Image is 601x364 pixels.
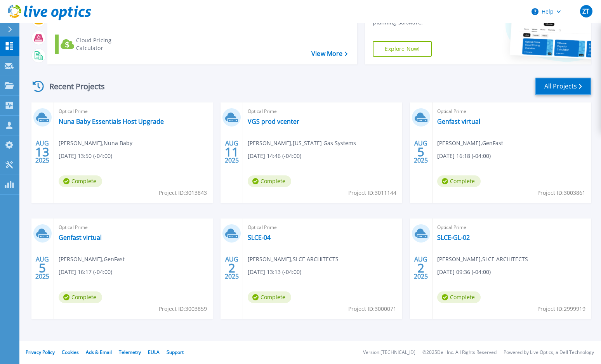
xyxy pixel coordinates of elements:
[39,265,46,271] span: 5
[248,291,291,303] span: Complete
[248,152,301,160] span: [DATE] 14:46 (-04:00)
[437,268,491,276] span: [DATE] 09:36 (-04:00)
[167,349,184,355] a: Support
[417,265,424,271] span: 2
[437,234,470,241] a: SLCE-GL-02
[59,118,164,125] a: Nuna Baby Essentials Host Upgrade
[76,36,138,52] div: Cloud Pricing Calculator
[437,118,480,125] a: Genfast virtual
[437,291,481,303] span: Complete
[437,175,481,187] span: Complete
[437,107,587,116] span: Optical Prime
[248,234,271,241] a: SLCE-04
[35,149,49,155] span: 13
[348,305,396,313] span: Project ID: 3000071
[62,349,79,355] a: Cookies
[59,255,125,263] span: [PERSON_NAME] , GenFast
[228,265,235,271] span: 2
[248,268,301,276] span: [DATE] 13:13 (-04:00)
[248,175,291,187] span: Complete
[373,41,432,57] a: Explore Now!
[437,223,587,232] span: Optical Prime
[437,152,491,160] span: [DATE] 16:18 (-04:00)
[30,77,115,96] div: Recent Projects
[159,189,207,197] span: Project ID: 3013843
[504,350,594,355] li: Powered by Live Optics, a Dell Technology
[59,223,208,232] span: Optical Prime
[582,8,589,14] span: ZT
[59,107,208,116] span: Optical Prime
[225,149,239,155] span: 11
[422,350,497,355] li: © 2025 Dell Inc. All Rights Reserved
[348,189,396,197] span: Project ID: 3011144
[311,50,347,57] a: View More
[59,175,102,187] span: Complete
[537,189,585,197] span: Project ID: 3003861
[35,138,50,166] div: AUG 2025
[417,149,424,155] span: 5
[248,107,397,116] span: Optical Prime
[59,152,112,160] span: [DATE] 13:50 (-04:00)
[224,138,239,166] div: AUG 2025
[55,35,142,54] a: Cloud Pricing Calculator
[535,78,591,95] a: All Projects
[59,268,112,276] span: [DATE] 16:17 (-04:00)
[148,349,160,355] a: EULA
[59,139,132,147] span: [PERSON_NAME] , Nuna Baby
[248,255,339,263] span: [PERSON_NAME] , SLCE ARCHITECTS
[248,118,299,125] a: VGS prod vcenter
[437,139,503,147] span: [PERSON_NAME] , GenFast
[363,350,415,355] li: Version: [TECHNICAL_ID]
[413,254,428,282] div: AUG 2025
[537,305,585,313] span: Project ID: 2999919
[26,349,55,355] a: Privacy Policy
[413,138,428,166] div: AUG 2025
[437,255,528,263] span: [PERSON_NAME] , SLCE ARCHITECTS
[119,349,141,355] a: Telemetry
[86,349,112,355] a: Ads & Email
[248,139,356,147] span: [PERSON_NAME] , [US_STATE] Gas Systems
[248,223,397,232] span: Optical Prime
[59,291,102,303] span: Complete
[59,234,102,241] a: Genfast virtual
[159,305,207,313] span: Project ID: 3003859
[224,254,239,282] div: AUG 2025
[35,254,50,282] div: AUG 2025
